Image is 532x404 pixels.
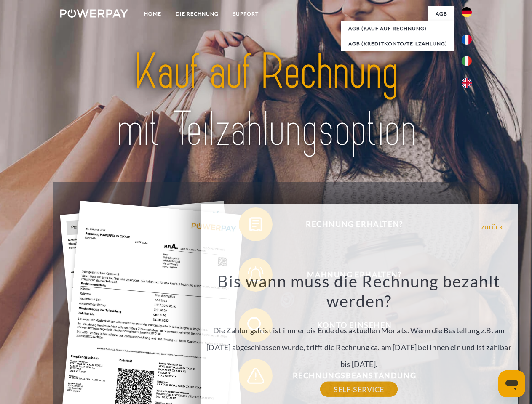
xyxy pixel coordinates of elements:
[462,7,472,17] img: de
[498,370,525,397] iframe: Schaltfläche zum Öffnen des Messaging-Fensters
[205,271,513,389] div: Die Zahlungsfrist ist immer bis Ende des aktuellen Monats. Wenn die Bestellung z.B. am [DATE] abg...
[428,6,454,21] a: agb
[226,6,266,21] a: SUPPORT
[481,223,503,230] a: zurück
[320,382,397,397] a: SELF-SERVICE
[80,40,452,161] img: title-powerpay_de.svg
[60,9,128,18] img: logo-powerpay-white.svg
[205,271,513,311] h3: Bis wann muss die Rechnung bezahlt werden?
[341,36,454,51] a: AGB (Kreditkonto/Teilzahlung)
[462,78,472,88] img: en
[168,6,226,21] a: DIE RECHNUNG
[137,6,168,21] a: Home
[462,56,472,66] img: it
[341,21,454,36] a: AGB (Kauf auf Rechnung)
[462,35,472,45] img: fr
